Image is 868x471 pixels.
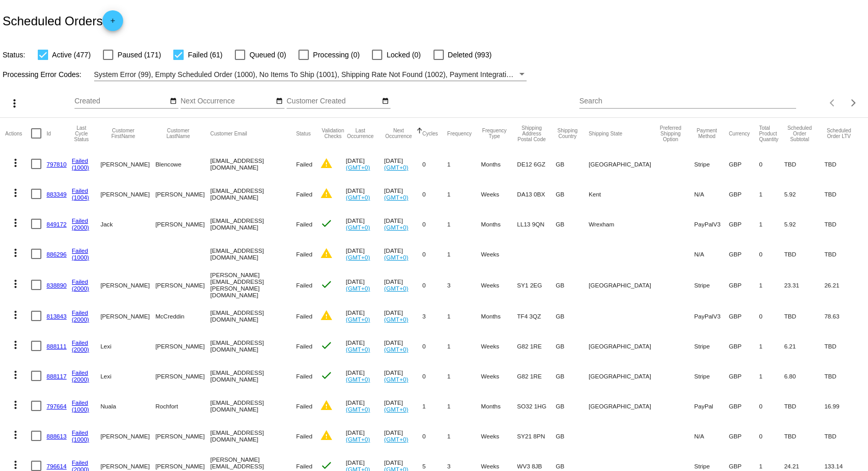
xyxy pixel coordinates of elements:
[481,209,517,239] mat-cell: Months
[448,49,492,61] span: Deleted (993)
[100,128,146,139] button: Change sorting for CustomerFirstName
[423,301,447,331] mat-cell: 3
[346,331,384,361] mat-cell: [DATE]
[211,391,296,421] mat-cell: [EMAIL_ADDRESS][DOMAIN_NAME]
[346,421,384,451] mat-cell: [DATE]
[346,436,370,443] a: (GMT+0)
[72,339,88,346] a: Failed
[825,128,854,139] button: Change sorting for LifetimeValue
[729,391,759,421] mat-cell: GBP
[3,51,25,59] span: Status:
[759,179,784,209] mat-cell: 1
[784,391,825,421] mat-cell: TBD
[211,179,296,209] mat-cell: [EMAIL_ADDRESS][DOMAIN_NAME]
[729,301,759,331] mat-cell: GBP
[784,421,825,451] mat-cell: TBD
[384,316,409,323] a: (GMT+0)
[107,17,119,29] mat-icon: add
[556,179,589,209] mat-cell: GB
[211,331,296,361] mat-cell: [EMAIL_ADDRESS][DOMAIN_NAME]
[346,346,370,353] a: (GMT+0)
[759,209,784,239] mat-cell: 1
[556,421,589,451] mat-cell: GB
[423,421,447,451] mat-cell: 0
[694,421,729,451] mat-cell: N/A
[320,157,333,170] mat-icon: warning
[822,93,843,113] button: Previous page
[9,429,22,441] mat-icon: more_vert
[346,376,370,383] a: (GMT+0)
[296,433,312,439] span: Failed
[72,436,89,443] a: (1000)
[386,49,421,61] span: Locked (0)
[517,391,556,421] mat-cell: SO32 1HG
[481,239,517,269] mat-cell: Weeks
[694,128,720,139] button: Change sorting for PaymentMethod.Type
[100,269,155,301] mat-cell: [PERSON_NAME]
[759,391,784,421] mat-cell: 0
[517,301,556,331] mat-cell: TF4 3QZ
[589,269,656,301] mat-cell: [GEOGRAPHIC_DATA]
[52,49,91,61] span: Active (477)
[72,285,89,292] a: (2000)
[556,209,589,239] mat-cell: GB
[825,361,863,391] mat-cell: TBD
[447,239,481,269] mat-cell: 1
[784,179,825,209] mat-cell: 5.92
[9,278,22,290] mat-icon: more_vert
[481,179,517,209] mat-cell: Weeks
[72,164,89,171] a: (1000)
[382,97,389,105] mat-icon: date_range
[384,254,409,261] a: (GMT+0)
[825,301,863,331] mat-cell: 78.63
[346,209,384,239] mat-cell: [DATE]
[784,331,825,361] mat-cell: 6.21
[155,301,210,331] mat-cell: McCreddin
[384,209,423,239] mat-cell: [DATE]
[296,221,312,227] span: Failed
[47,161,67,168] a: 797810
[100,179,155,209] mat-cell: [PERSON_NAME]
[556,301,589,331] mat-cell: GB
[694,179,729,209] mat-cell: N/A
[589,149,656,179] mat-cell: [GEOGRAPHIC_DATA]
[556,331,589,361] mat-cell: GB
[423,209,447,239] mat-cell: 0
[384,376,409,383] a: (GMT+0)
[47,130,51,136] button: Change sorting for Id
[72,406,89,413] a: (1000)
[825,391,863,421] mat-cell: 16.99
[9,217,22,229] mat-icon: more_vert
[47,373,67,379] a: 888117
[517,269,556,301] mat-cell: SY1 2EG
[843,93,864,113] button: Next page
[346,254,370,261] a: (GMT+0)
[447,209,481,239] mat-cell: 1
[211,130,247,136] button: Change sorting for CustomerEmail
[100,331,155,361] mat-cell: Lexi
[694,361,729,391] mat-cell: Stripe
[9,309,22,321] mat-icon: more_vert
[729,179,759,209] mat-cell: GBP
[100,301,155,331] mat-cell: [PERSON_NAME]
[384,224,409,231] a: (GMT+0)
[694,149,729,179] mat-cell: Stripe
[825,209,863,239] mat-cell: TBD
[47,313,67,320] a: 813843
[784,239,825,269] mat-cell: TBD
[47,251,67,257] a: 886296
[72,125,91,142] button: Change sorting for LastProcessingCycleId
[320,399,333,412] mat-icon: warning
[313,49,360,61] span: Processing (0)
[8,97,21,110] mat-icon: more_vert
[759,118,784,149] mat-header-cell: Total Product Quantity
[694,239,729,269] mat-cell: N/A
[346,406,370,413] a: (GMT+0)
[481,331,517,361] mat-cell: Weeks
[384,436,409,443] a: (GMT+0)
[784,361,825,391] mat-cell: 6.80
[211,149,296,179] mat-cell: [EMAIL_ADDRESS][DOMAIN_NAME]
[346,269,384,301] mat-cell: [DATE]
[729,331,759,361] mat-cell: GBP
[423,179,447,209] mat-cell: 0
